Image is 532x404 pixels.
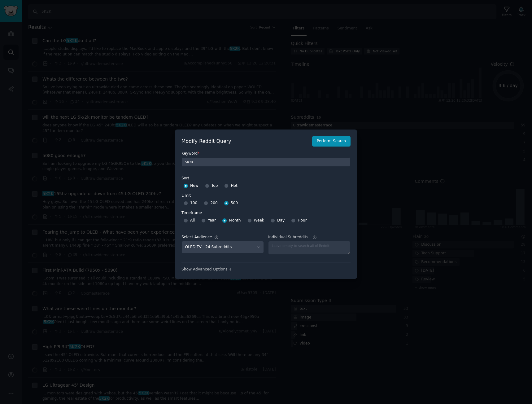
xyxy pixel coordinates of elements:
[190,183,198,189] span: New
[211,183,218,189] span: Top
[181,235,212,240] div: Select Audience
[181,138,309,145] h2: Modify Reddit Query
[181,151,351,156] label: Keyword
[268,235,351,240] label: Individual Subreddits
[210,200,217,206] span: 200
[229,218,241,223] span: Month
[231,183,238,189] span: Hot
[181,157,351,167] input: Keyword to search on Reddit
[208,218,216,223] span: Year
[181,193,191,199] div: Limit
[181,267,351,272] div: Show Advanced Options ↓
[181,208,351,216] label: Timeframe
[298,218,307,223] span: Hour
[181,176,351,181] label: Sort
[254,218,264,223] span: Week
[312,136,351,147] button: Perform Search
[190,218,195,223] span: All
[277,218,285,223] span: Day
[231,200,238,206] span: 500
[190,200,197,206] span: 100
